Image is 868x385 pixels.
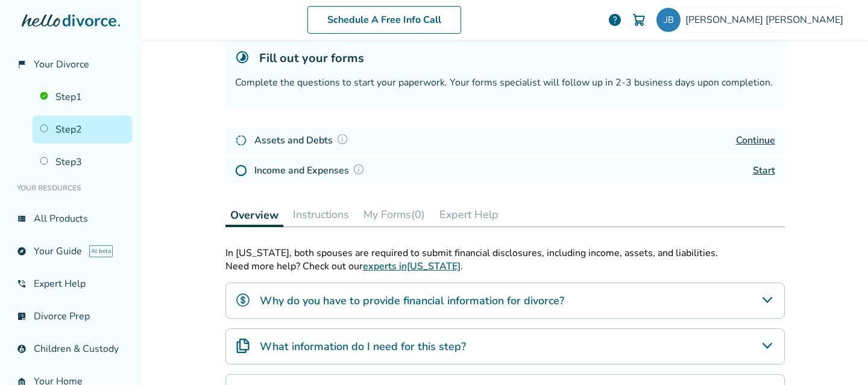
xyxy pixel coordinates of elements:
a: view_listAll Products [10,205,132,233]
img: jodibeekman@gmail.com [656,8,681,32]
h4: What information do I need for this step? [260,339,466,354]
img: Question Mark [353,163,365,175]
span: AI beta [89,245,113,257]
div: In [US_STATE], both spouses are required to submit financial disclosures, including income, asset... [225,246,785,260]
div: Why do you have to provide financial information for divorce? [225,283,785,319]
a: list_alt_checkDivorce Prep [10,302,132,330]
a: account_childChildren & Custody [10,335,132,363]
span: account_child [17,344,27,354]
span: Your Divorce [34,58,89,71]
a: Step1 [33,83,132,111]
span: phone_in_talk [17,279,27,289]
button: My Forms(0) [359,202,430,227]
h5: Fill out your forms [259,50,364,66]
a: Schedule A Free Info Call [307,6,461,34]
span: flag_2 [17,60,27,69]
img: What information do I need for this step? [236,339,250,353]
h4: Income and Expenses [254,163,368,178]
h4: Why do you have to provide financial information for divorce? [260,293,564,308]
h4: Assets and Debts [254,133,352,148]
span: [PERSON_NAME] [PERSON_NAME] [685,13,848,27]
a: Step2 [33,116,132,143]
button: Instructions [288,202,354,227]
span: list_alt_check [17,311,27,321]
p: Need more help? Check out our . [225,260,785,273]
a: Continue [736,134,775,147]
img: Cart [632,13,646,27]
button: Expert Help [435,202,503,227]
img: In Progress [235,134,247,146]
a: phone_in_talkExpert Help [10,270,132,298]
a: Start [753,164,775,177]
span: view_list [17,214,27,224]
img: Question Mark [336,133,348,145]
span: explore [17,246,27,256]
a: experts in[US_STATE] [363,260,461,273]
a: Step3 [33,148,132,176]
a: exploreYour GuideAI beta [10,237,132,265]
iframe: Chat Widget [808,327,868,385]
img: Why do you have to provide financial information for divorce? [236,293,250,307]
button: Overview [225,202,283,227]
img: Not Started [235,164,247,177]
a: help [608,13,622,27]
div: What information do I need for this step? [225,328,785,365]
div: Complete the questions to start your paperwork. Your forms specialist will follow up in 2-3 busin... [235,76,775,89]
li: Your Resources [10,176,132,200]
a: flag_2Your Divorce [10,51,132,78]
